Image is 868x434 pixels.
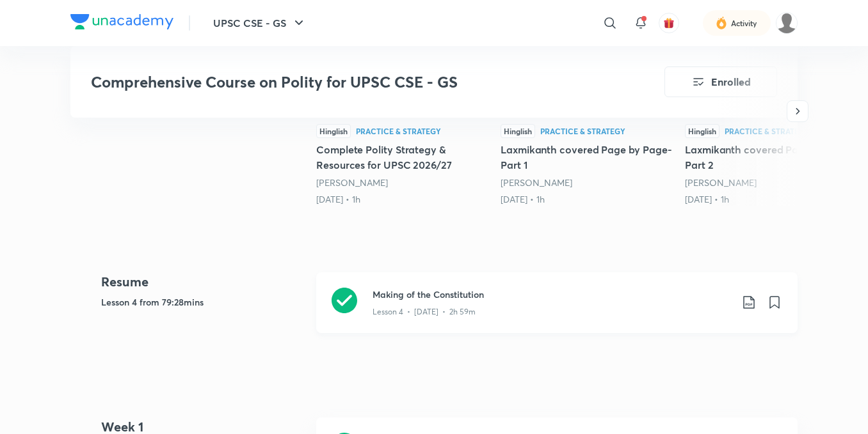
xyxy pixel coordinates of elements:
[91,73,592,91] h3: Comprehensive Course on Polity for UPSC CSE - GS
[776,12,798,34] img: Saurav Kumar
[316,176,388,189] a: [PERSON_NAME]
[101,295,306,309] h5: Lesson 4 from 79:28mins
[685,142,859,173] h5: Laxmikanth covered Page by Page- Part 2
[316,176,490,189] div: Dr Sidharth Arora
[716,15,727,31] img: activity
[540,127,625,135] div: Practice & Strategy
[663,17,675,29] img: avatar
[501,142,675,173] h5: Laxmikanth covered Page by Page- Part 1
[373,288,731,301] h3: Making of the Constitution
[501,193,675,206] div: 29th Jul • 1h
[205,10,314,36] button: UPSC CSE - GS
[501,176,675,189] div: Dr Sidharth Arora
[101,272,306,291] h4: Resume
[70,14,173,33] a: Company Logo
[316,142,490,173] h5: Complete Polity Strategy & Resources for UPSC 2026/27
[316,193,490,206] div: 5th Jul • 1h
[316,124,351,138] div: Hinglish
[685,176,757,189] a: [PERSON_NAME]
[501,124,535,138] div: Hinglish
[685,193,859,206] div: 30th Jul • 1h
[501,176,572,189] a: [PERSON_NAME]
[70,14,173,29] img: Company Logo
[685,176,859,189] div: Dr Sidharth Arora
[316,272,798,348] a: Making of the ConstitutionLesson 4 • [DATE] • 2h 59m
[685,124,719,138] div: Hinglish
[373,306,476,318] p: Lesson 4 • [DATE] • 2h 59m
[356,127,441,135] div: Practice & Strategy
[664,66,777,97] button: Enrolled
[659,13,679,33] button: avatar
